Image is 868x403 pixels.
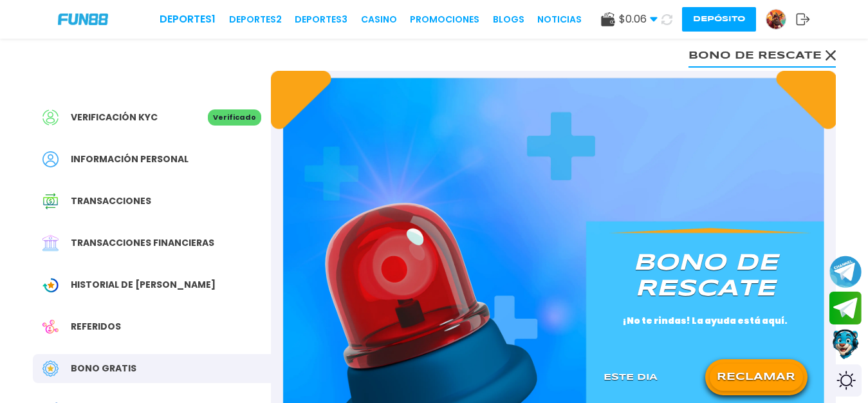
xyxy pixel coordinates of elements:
a: Free BonusBono Gratis [33,354,271,383]
img: Personal [42,151,59,167]
button: Depósito [682,7,756,32]
img: Financial Transaction [42,235,59,251]
img: Wagering Transaction [42,277,59,293]
img: Transaction History [42,193,59,209]
span: Información personal [71,153,189,166]
img: Avatar [766,10,786,29]
p: Este Dia [604,371,658,384]
img: Free Bonus [42,361,59,377]
a: Deportes3 [295,13,347,26]
div: Switch theme [829,364,862,397]
a: NOTICIAS [537,13,582,26]
button: Contact customer service [829,328,862,361]
span: Historial de [PERSON_NAME] [71,278,216,292]
span: Referidos [71,320,121,333]
button: Join telegram [829,292,862,325]
a: BLOGS [493,13,524,26]
span: Bono Gratis [71,362,136,375]
button: Join telegram channel [829,255,862,288]
p: ¡No te rindas! La ayuda está aquí. [623,315,788,326]
p: Bono de rescate [604,250,808,302]
a: Transaction HistoryTransacciones [33,187,271,216]
button: RECLAMAR [710,364,803,391]
a: ReferralReferidos [33,312,271,341]
a: PersonalInformación personal [33,145,271,174]
a: Promociones [410,13,479,26]
p: Verificado [208,109,261,126]
a: Wagering TransactionHistorial de [PERSON_NAME] [33,270,271,299]
a: Deportes1 [160,12,216,27]
span: Verificación KYC [71,111,158,124]
a: CASINO [361,13,397,26]
img: Referral [42,319,59,335]
span: Transacciones [71,194,151,208]
a: Avatar [766,9,796,30]
a: Verificación KYCVerificado [33,103,271,132]
button: Bono de rescate [688,42,836,68]
span: $ 0.06 [619,12,658,27]
img: Company Logo [58,14,108,24]
a: Financial TransactionTransacciones financieras [33,229,271,258]
a: Deportes2 [229,13,282,26]
span: Transacciones financieras [71,236,214,250]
